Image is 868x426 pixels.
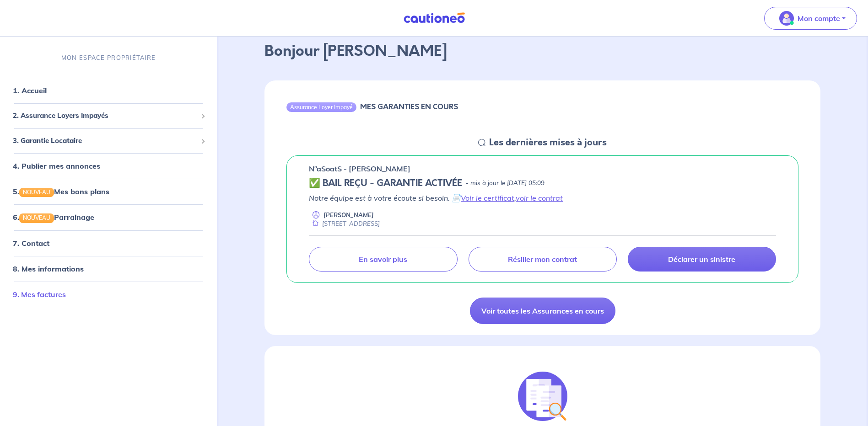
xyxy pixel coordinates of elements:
div: 9. Mes factures [4,285,213,304]
a: Résilier mon contrat [469,247,617,272]
p: Résilier mon contrat [508,255,577,264]
a: En savoir plus [309,247,457,272]
div: 5.NOUVEAUMes bons plans [4,182,213,201]
h5: ✅ BAIL REÇU - GARANTIE ACTIVÉE [309,178,462,189]
div: 1. Accueil [4,81,213,100]
p: Bonjour [PERSON_NAME] [264,40,820,62]
p: n°aSoatS - [PERSON_NAME] [309,163,410,174]
p: Notre équipe est à votre écoute si besoin. 📄 , [309,192,776,203]
a: 4. Publier mes annonces [13,161,100,170]
img: illu_account_valid_menu.svg [779,11,794,26]
a: 1. Accueil [13,86,47,95]
a: 6.NOUVEAUParrainage [13,213,94,222]
div: 8. Mes informations [4,260,213,278]
span: 2. Assurance Loyers Impayés [13,111,197,121]
div: 6.NOUVEAUParrainage [4,208,213,227]
div: state: CONTRACT-VALIDATED, Context: NEW,MAYBE-CERTIFICATE,RELATIONSHIP,LESSOR-DOCUMENTS [309,178,776,189]
a: voir le contrat [516,193,563,202]
div: 7. Contact [4,234,213,252]
a: Déclarer un sinistre [628,247,776,272]
div: 2. Assurance Loyers Impayés [4,107,213,125]
span: 3. Garantie Locataire [13,136,197,146]
p: Déclarer un sinistre [668,255,735,264]
a: Voir toutes les Assurances en cours [470,298,615,324]
a: 7. Contact [13,239,49,248]
button: illu_account_valid_menu.svgMon compte [764,7,857,30]
div: 3. Garantie Locataire [4,132,213,150]
h5: Les dernières mises à jours [489,137,607,148]
p: MON ESPACE PROPRIÉTAIRE [61,53,156,62]
img: Cautioneo [400,12,469,24]
img: justif-loupe [518,372,567,421]
p: [PERSON_NAME] [323,211,374,219]
div: 4. Publier mes annonces [4,157,213,175]
p: - mis à jour le [DATE] 05:09 [466,179,545,188]
a: 9. Mes factures [13,290,66,299]
div: Assurance Loyer Impayé [286,102,356,112]
h6: MES GARANTIES EN COURS [360,102,458,111]
a: 5.NOUVEAUMes bons plans [13,187,109,196]
p: En savoir plus [359,255,407,264]
a: 8. Mes informations [13,264,84,273]
p: Mon compte [798,13,840,24]
div: [STREET_ADDRESS] [309,219,380,228]
a: Voir le certificat [461,193,514,202]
